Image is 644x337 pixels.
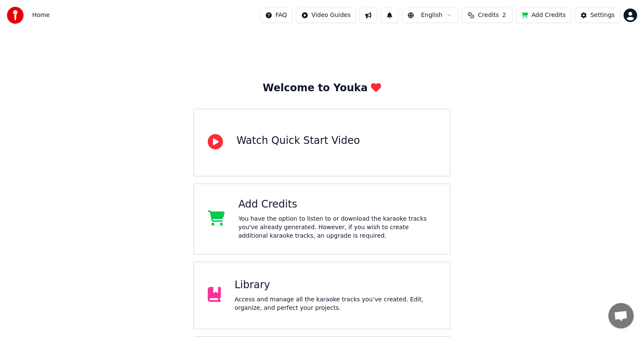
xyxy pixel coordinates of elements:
div: Watch Quick Start Video [237,134,360,148]
button: Credits2 [462,8,513,23]
button: FAQ [260,8,293,23]
span: Credits [478,11,499,20]
nav: breadcrumb [32,11,50,20]
div: You have the option to listen to or download the karaoke tracks you've already generated. However... [238,215,436,240]
button: Add Credits [516,8,572,23]
div: Add Credits [238,198,436,211]
div: Library [234,278,436,292]
div: Access and manage all the karaoke tracks you’ve created. Edit, organize, and perfect your projects. [234,295,436,312]
div: Settings [591,11,615,20]
div: Welcome to Youka [263,81,382,95]
div: Open chat [608,303,634,329]
span: Home [32,11,50,20]
span: 2 [502,11,506,20]
img: youka [7,7,24,24]
button: Video Guides [296,8,356,23]
button: Settings [575,8,620,23]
